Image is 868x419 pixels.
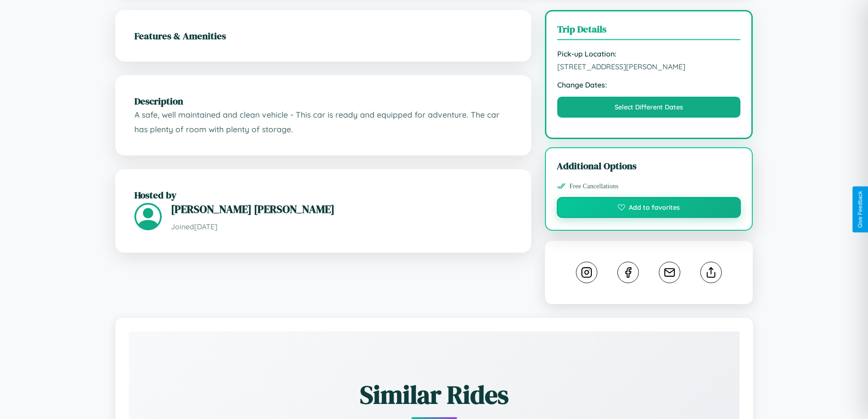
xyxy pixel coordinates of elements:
[171,220,512,233] p: Joined [DATE]
[557,159,741,172] h3: Additional Options
[557,97,741,118] button: Select Different Dates
[171,202,512,217] h3: [PERSON_NAME] [PERSON_NAME]
[557,197,741,218] button: Add to favorites
[857,191,863,228] div: Give Feedback
[557,62,741,71] span: [STREET_ADDRESS][PERSON_NAME]
[161,377,708,412] h2: Similar Rides
[134,94,512,108] h2: Description
[557,49,741,58] strong: Pick-up Location:
[134,29,512,42] h2: Features & Amenities
[557,22,741,40] h3: Trip Details
[570,182,619,190] span: Free Cancellations
[557,80,741,89] strong: Change Dates:
[134,108,512,136] p: A safe, well maintained and clean vehicle - This car is ready and equipped for adventure. The car...
[134,188,512,202] h2: Hosted by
